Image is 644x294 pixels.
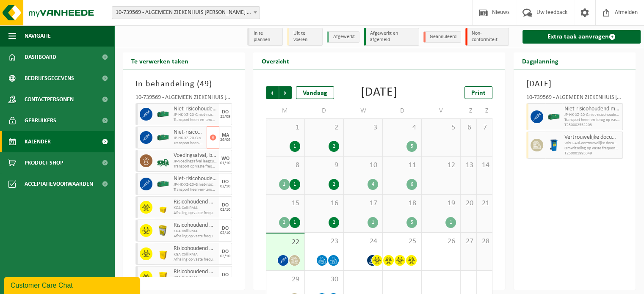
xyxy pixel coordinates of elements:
span: Voedingsafval, bevat producten van dierlijke oorsprong, onverpakt, categorie 3 [174,152,217,159]
img: HK-XZ-20-GN-00 [157,131,169,144]
span: 17 [348,199,378,208]
span: Vertrouwelijke documenten (recyclage) [564,134,620,141]
span: 23 [309,237,339,246]
li: Afgewerkt en afgemeld [364,28,419,46]
span: Niet-risicohoudend medisch afval (zorgcentra) [174,176,217,182]
span: Bedrijfsgegevens [25,68,74,89]
span: T250002552203 [564,123,620,128]
li: Uit te voeren [287,28,323,46]
div: 1 [290,141,300,152]
div: 1 [290,217,300,228]
td: W [344,103,383,118]
span: 26 [426,237,456,246]
span: 20 [465,199,472,208]
span: Niet-risicohoudend medisch afval (zorgcentra) [564,106,620,113]
div: 01/10 [220,161,230,165]
td: Z [461,103,476,118]
span: Transport heen-en-terug op vaste frequentie [174,118,217,123]
div: 1 [368,217,378,228]
span: Contactpersonen [25,89,74,110]
span: 22 [271,238,300,247]
div: Vandaag [296,86,334,99]
div: 2 [329,217,339,228]
span: 30 [309,275,339,284]
h3: In behandeling ( ) [135,78,232,91]
div: 10-739569 - ALGEMEEN ZIEKENHUIS [PERSON_NAME] GENT AV - [GEOGRAPHIC_DATA] [135,95,232,103]
span: 13 [465,161,472,170]
div: WO [221,156,229,161]
div: 02/10 [220,254,230,258]
span: JP-HK-XZ-20-G niet-risicohoudend medisch afval (zorgcentra) [564,113,620,118]
img: HK-XZ-20-GN-00 [157,178,169,190]
h2: Dagplanning [514,52,567,69]
span: 10 [348,161,378,170]
span: Dashboard [25,47,56,68]
td: Z [477,103,493,118]
div: 29/09 [220,138,230,142]
div: 1 [445,217,456,228]
span: 9 [309,161,339,170]
li: Non-conformiteit [465,28,509,46]
span: 8 [271,161,300,170]
img: HK-XZ-20-GN-00 [547,110,560,123]
span: 4 [387,123,417,132]
span: 16 [309,199,339,208]
h3: [DATE] [526,78,623,91]
span: 1 [271,123,300,132]
span: 27 [465,237,472,246]
span: 29 [271,275,300,284]
div: 1 [279,179,290,190]
li: Afgewerkt [327,31,359,43]
div: 02/10 [220,231,230,235]
span: 6 [465,123,472,132]
span: Transport heen-en-terug op vaste frequentie [174,187,217,192]
h2: Overzicht [253,52,298,69]
span: 19 [426,199,456,208]
span: Kalender [25,131,51,152]
span: KGA Colli RMA [174,229,217,234]
span: Volgende [279,86,292,99]
li: In te plannen [247,28,283,46]
span: KGA Colli RMA [174,275,217,280]
div: 6 [406,179,417,190]
span: Navigatie [25,25,51,47]
img: WB-0240-HPE-BE-09 [547,139,560,151]
span: Gebruikers [25,110,56,131]
div: [DATE] [361,86,398,99]
span: Risicohoudend medisch afval [174,269,217,275]
div: 02/10 [220,208,230,212]
span: Risicohoudend medisch afval [174,222,217,229]
span: 28 [481,237,488,246]
span: Afhaling op vaste frequentie [174,257,217,262]
div: 10-739569 - ALGEMEEN ZIEKENHUIS [PERSON_NAME] GENT AV - [GEOGRAPHIC_DATA] [526,95,623,103]
td: D [383,103,422,118]
div: 4 [368,179,378,190]
span: JP-voedingsafval leegzuigen 7000 lt [174,159,217,164]
span: 3 [348,123,378,132]
div: 2 [279,217,290,228]
span: Niet-risicohoudend medisch afval (zorgcentra) [174,129,205,136]
img: LP-SB-00050-HPE-22 [157,247,169,260]
img: LP-SB-00045-CRB-21 [157,224,169,237]
span: Product Shop [25,152,63,173]
div: 25/09 [220,115,230,119]
img: BL-LQ-LV [157,154,169,167]
span: Transport heen-en-terug op vaste frequentie [564,118,620,123]
td: V [422,103,461,118]
span: 5 [426,123,456,132]
li: Geannuleerd [423,31,461,43]
span: JP-HK-XZ-20-G niet-risicohoudend medisch afval (zorgcentra) [174,182,217,187]
span: Omwisseling op vaste frequentie (incl. verwerking) [564,146,620,151]
div: DO [222,272,229,278]
span: 10-739569 - ALGEMEEN ZIEKENHUIS JAN PALFIJN GENT AV - GENT [112,6,260,19]
div: DO [222,203,229,208]
span: 15 [271,199,300,208]
span: Print [471,90,486,96]
span: T250001993349 [564,151,620,156]
h2: Te verwerken taken [123,52,197,69]
span: Transport op vaste frequentie [174,164,217,169]
div: 2 [329,179,339,190]
div: 1 [290,179,300,190]
div: 2 [329,141,339,152]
